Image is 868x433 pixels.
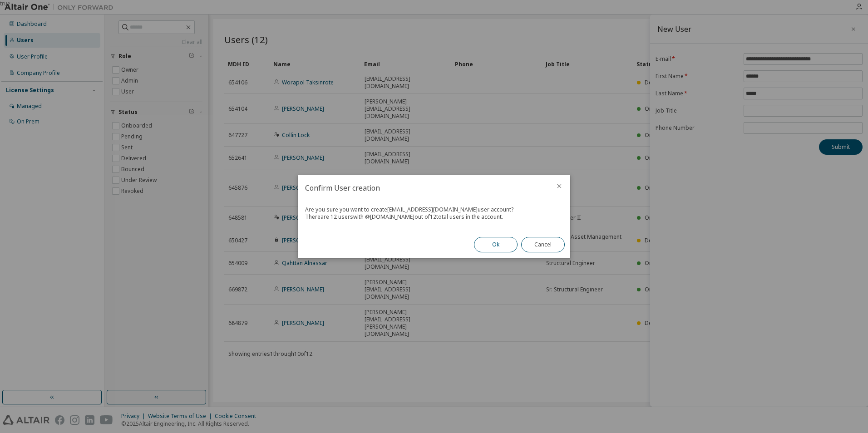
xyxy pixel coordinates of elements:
[556,182,563,190] button: close
[474,237,518,252] button: Ok
[521,237,565,252] button: Cancel
[298,175,548,201] h2: Confirm User creation
[305,206,563,213] div: Are you sure you want to create [EMAIL_ADDRESS][DOMAIN_NAME] user account?
[305,213,563,221] div: There are 12 users with @ [DOMAIN_NAME] out of 12 total users in the account.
